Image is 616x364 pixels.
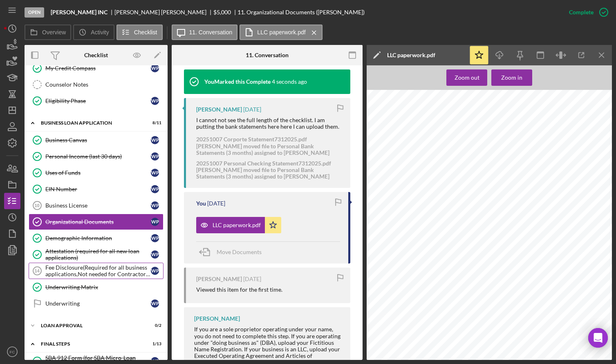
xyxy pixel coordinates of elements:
a: Uses of FundsWP [29,165,164,181]
div: My Credit Compass [45,65,151,71]
div: W P [151,169,159,177]
label: Activity [91,29,109,36]
button: LLC paperwork.pdf [240,25,322,40]
div: Final Steps [41,342,141,346]
div: Eligibility Phase [45,98,151,104]
a: Personal Income (last 30 days)WP [29,148,164,165]
div: Viewed this item for the first time. [196,286,282,293]
div: EIN Number [45,186,151,192]
div: Demographic Information [45,235,151,241]
div: Organizational Documents [45,219,151,225]
div: I cannot not see the full length of the checklist. I am putting the bank statements here here I c... [196,117,342,130]
div: 11. Organizational Documents ([PERSON_NAME]) [237,9,365,16]
button: 11. Conversation [172,25,238,40]
div: W P [151,267,159,275]
button: Complete [561,4,612,20]
div: Counselor Notes [45,81,163,88]
div: W P [151,136,159,144]
div: Zoom in [501,69,522,86]
b: [PERSON_NAME] INC [51,9,108,16]
div: W P [151,97,159,105]
a: Demographic InformationWP [29,230,164,246]
div: BUSINESS LOAN APPLICATION [41,121,141,125]
div: 11. Conversation [246,52,289,58]
div: [PERSON_NAME] [PERSON_NAME] [114,9,213,16]
div: [PERSON_NAME] moved file to Personal Bank Statements (3 months) assigned to [PERSON_NAME] [196,167,338,180]
div: W P [151,250,159,259]
a: 14Fee Disclosure(Required for all business applications,Not needed for Contractor loans)WP [29,263,164,279]
div: Underwriting [45,300,151,307]
div: W P [151,234,159,242]
a: My Credit CompassWP [29,60,164,76]
div: W P [151,185,159,193]
div: LLC paperwork.pdf [213,222,261,228]
div: Attestation (required for all new loan applications) [45,248,151,261]
button: Zoom in [491,69,532,86]
span: $5,000 [213,9,231,16]
div: Open [25,7,44,18]
a: Business CanvasWP [29,132,164,148]
button: Checklist [116,25,163,40]
time: 2025-10-06 17:14 [243,276,261,282]
div: LLC paperwork.pdf [387,52,435,58]
button: Zoom out [446,69,487,86]
a: 10Business LicenseWP [29,197,164,214]
div: Uses of Funds [45,170,151,176]
div: Business Canvas [45,137,151,143]
div: W P [151,218,159,226]
button: Overview [25,25,71,40]
div: Open Intercom Messenger [588,328,608,348]
div: 8 / 11 [147,121,161,125]
a: Underwriting Matrix [29,279,164,295]
div: Loan Approval [41,323,141,328]
div: Checklist [84,52,108,58]
div: Fee Disclosure(Required for all business applications,Not needed for Contractor loans) [45,264,151,277]
div: You Marked this Complete [204,78,271,85]
div: W P [151,152,159,161]
a: EIN NumberWP [29,181,164,197]
a: Counselor Notes [29,76,164,93]
tspan: 14 [34,268,40,273]
a: Attestation (required for all new loan applications)WP [29,246,164,263]
div: Underwriting Matrix [45,284,163,290]
div: [PERSON_NAME] [196,106,242,113]
span: Move Documents [217,248,262,255]
div: Personal Income (last 30 days) [45,153,151,160]
div: 0 / 2 [147,323,161,328]
div: [PERSON_NAME] moved file to Personal Bank Statements (3 months) assigned to [PERSON_NAME] [196,143,338,156]
label: Checklist [134,29,157,36]
a: Organizational DocumentsWP [29,214,164,230]
div: 20251007 Personal Checking Statement7312025.pdf [196,160,338,167]
div: W P [151,299,159,308]
text: FC [10,350,15,354]
button: Activity [73,25,114,40]
div: Zoom out [455,69,479,86]
div: Complete [569,4,594,20]
div: W P [151,201,159,210]
a: UnderwritingWP [29,295,164,312]
button: FC [4,344,20,360]
time: 2025-10-06 20:19 [207,200,225,207]
div: W P [151,64,159,72]
div: [PERSON_NAME] [196,276,242,282]
time: 2025-10-07 22:44 [243,106,261,113]
label: 11. Conversation [189,29,233,36]
tspan: 10 [34,203,39,208]
div: 1 / 13 [147,342,161,346]
div: Business License [45,202,151,209]
label: LLC paperwork.pdf [257,29,305,36]
label: Overview [42,29,66,36]
time: 2025-10-14 18:47 [272,78,307,85]
div: 20251007 Corporte Statement7312025.pdf [196,136,338,143]
div: [PERSON_NAME] [194,315,240,322]
button: LLC paperwork.pdf [196,217,281,233]
div: You [196,200,206,207]
a: Eligibility PhaseWP [29,93,164,109]
button: Move Documents [196,242,270,262]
